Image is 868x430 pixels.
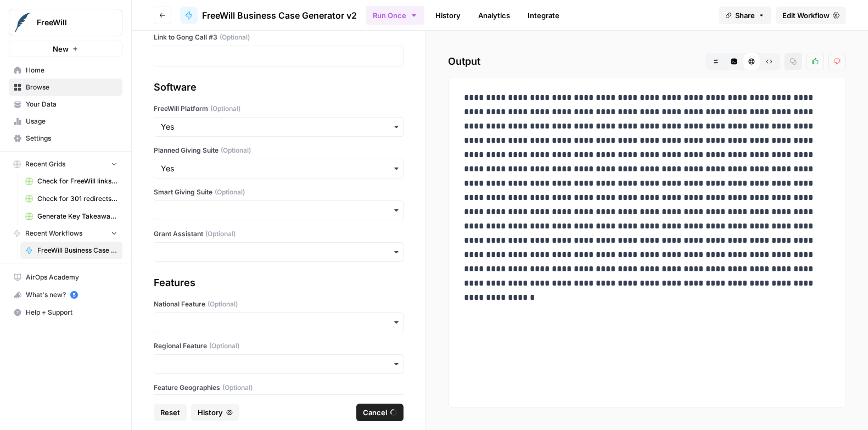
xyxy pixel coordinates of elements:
a: Generate Key Takeaways from Webinar Transcripts [20,208,122,225]
span: (Optional) [205,229,236,239]
span: Usage [26,116,117,126]
a: Usage [9,113,122,130]
button: Recent Workflows [9,225,122,242]
button: Reset [154,404,187,421]
h2: Output [448,53,846,70]
label: Planned Giving Suite [154,146,404,155]
span: Edit Workflow [782,10,830,21]
button: Run Once [366,6,424,25]
div: Software [154,80,404,95]
a: Your Data [9,96,122,113]
label: Smart Giving Suite [154,187,404,197]
a: History [429,7,467,24]
button: New [9,41,122,57]
button: Workspace: FreeWill [9,9,122,36]
span: FreeWill Business Case Generator v2 [37,245,117,255]
span: Check for 301 redirects on page Grid [37,194,117,204]
label: Feature Geographies [154,383,404,393]
a: Check for 301 redirects on page Grid [20,190,122,208]
a: 5 [70,291,78,299]
text: 5 [72,292,75,298]
span: Help + Support [26,308,117,317]
span: Cancel [363,407,387,418]
span: History [198,407,223,418]
span: FreeWill Business Case Generator v2 [202,9,357,22]
span: Settings [26,133,117,143]
a: Analytics [472,7,517,24]
button: What's new? 5 [9,286,122,304]
label: FreeWill Platform [154,104,404,114]
span: Check for FreeWill links on partner's external website [37,176,117,186]
span: (Optional) [209,341,239,351]
span: Generate Key Takeaways from Webinar Transcripts [37,211,117,221]
span: Recent Grids [25,159,65,169]
span: (Optional) [220,32,250,42]
label: Regional Feature [154,341,404,351]
label: Link to Gong Call #3 [154,32,404,42]
span: AirOps Academy [26,272,117,282]
input: Yes [161,163,396,174]
span: Recent Workflows [25,228,82,238]
span: Share [735,10,755,21]
button: Share [719,7,771,24]
button: Help + Support [9,304,122,321]
span: Browse [26,82,117,92]
a: FreeWill Business Case Generator v2 [180,7,357,24]
label: National Feature [154,299,404,309]
input: Yes [161,121,396,132]
span: Home [26,65,117,75]
span: FreeWill [37,17,103,28]
span: Reset [160,407,180,418]
a: FreeWill Business Case Generator v2 [20,242,122,259]
span: New [53,43,69,54]
button: History [191,404,239,421]
div: Features [154,275,404,291]
div: What's new? [9,287,122,303]
a: Integrate [521,7,566,24]
a: AirOps Academy [9,269,122,286]
button: Cancel [356,404,404,421]
label: Grant Assistant [154,229,404,239]
a: Edit Workflow [776,7,846,24]
span: (Optional) [221,146,251,155]
span: (Optional) [222,383,253,393]
span: (Optional) [208,299,238,309]
button: Recent Grids [9,156,122,172]
img: FreeWill Logo [13,13,32,32]
span: (Optional) [215,187,245,197]
a: Browse [9,79,122,96]
span: Your Data [26,99,117,109]
a: Home [9,62,122,79]
span: (Optional) [210,104,240,114]
a: Settings [9,130,122,147]
a: Check for FreeWill links on partner's external website [20,172,122,190]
